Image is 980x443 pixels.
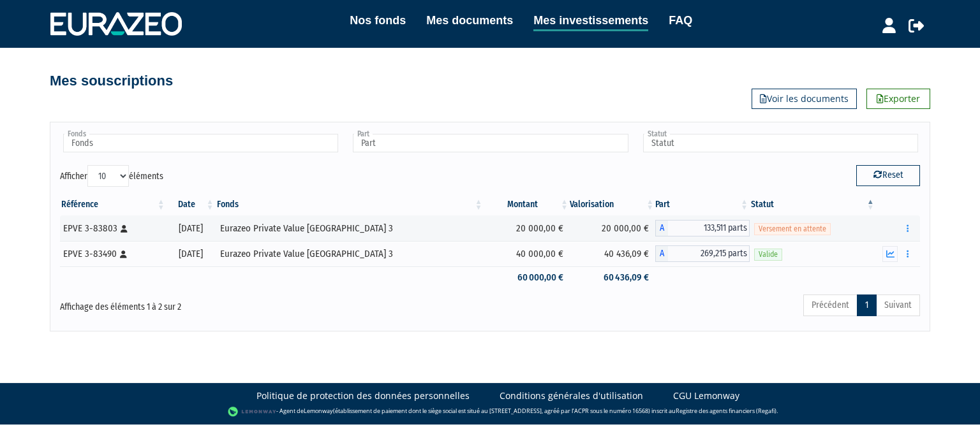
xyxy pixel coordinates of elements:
td: 20 000,00 € [484,215,570,241]
i: [Français] Personne physique [121,225,128,233]
a: FAQ [669,11,692,29]
a: Mes documents [426,11,513,29]
div: Eurazeo Private Value [GEOGRAPHIC_DATA] 3 [220,222,480,235]
th: Fonds: activer pour trier la colonne par ordre croissant [216,194,484,215]
div: [DATE] [171,247,211,261]
a: 1 [857,294,877,316]
a: Voir les documents [752,89,857,109]
td: 40 436,09 € [570,241,655,266]
a: Registre des agents financiers (Regafi) [676,407,776,415]
span: Valide [754,249,782,261]
th: Date: activer pour trier la colonne par ordre croissant [167,194,216,215]
div: EPVE 3-83803 [63,222,162,235]
a: Conditions générales d'utilisation [500,389,643,402]
div: A - Eurazeo Private Value Europe 3 [655,245,750,262]
th: Référence : activer pour trier la colonne par ordre croissant [60,194,167,215]
td: 40 000,00 € [484,241,570,266]
div: - Agent de (établissement de paiement dont le siège social est situé au [STREET_ADDRESS], agréé p... [13,405,967,418]
img: logo-lemonway.png [228,405,277,418]
th: Statut : activer pour trier la colonne par ordre d&eacute;croissant [750,194,876,215]
td: 20 000,00 € [570,215,655,241]
span: A [655,245,668,262]
a: Lemonway [304,407,333,415]
select: Afficheréléments [87,165,129,187]
a: Exporter [866,89,930,109]
button: Reset [856,165,920,185]
a: Suivant [876,294,920,316]
a: CGU Lemonway [673,389,739,402]
span: Versement en attente [754,223,831,235]
i: [Français] Personne physique [120,251,127,258]
td: 60 000,00 € [484,266,570,289]
div: EPVE 3-83490 [63,247,162,261]
div: A - Eurazeo Private Value Europe 3 [655,220,750,236]
th: Part: activer pour trier la colonne par ordre croissant [655,194,750,215]
a: Précédent [803,294,857,316]
a: Nos fonds [350,11,406,29]
div: Affichage des éléments 1 à 2 sur 2 [60,293,407,314]
a: Mes investissements [533,11,648,31]
img: 1732889491-logotype_eurazeo_blanc_rvb.png [50,12,182,35]
h4: Mes souscriptions [50,73,173,89]
div: Eurazeo Private Value [GEOGRAPHIC_DATA] 3 [220,247,480,261]
div: [DATE] [171,222,211,235]
span: A [655,220,668,236]
span: 133,511 parts [668,220,750,236]
label: Afficher éléments [60,165,163,187]
th: Montant: activer pour trier la colonne par ordre croissant [484,194,570,215]
th: Valorisation: activer pour trier la colonne par ordre croissant [570,194,655,215]
td: 60 436,09 € [570,266,655,289]
span: 269,215 parts [668,245,750,262]
a: Politique de protection des données personnelles [256,389,470,402]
